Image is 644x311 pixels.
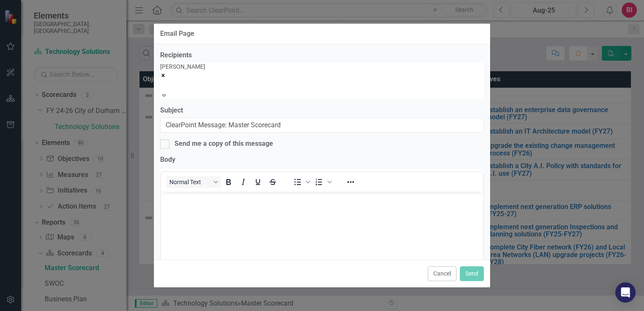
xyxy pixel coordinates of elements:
div: [PERSON_NAME] [160,62,484,71]
button: Block Normal Text [166,176,221,188]
label: Recipients [160,51,484,60]
div: Email Page [160,30,194,38]
button: Italic [236,176,250,188]
div: Remove allyson [160,71,484,79]
div: Bullet list [290,176,311,188]
div: Open Intercom Messenger [615,282,636,303]
button: Cancel [428,266,456,281]
label: Body [160,155,484,165]
button: Reveal or hide additional toolbar items [343,176,358,188]
button: Strikethrough [266,176,280,188]
div: Numbered list [312,176,333,188]
span: Normal Text [169,179,211,185]
label: Subject [160,106,484,115]
div: Send me a copy of this message [174,139,273,149]
button: Send [460,266,484,281]
button: Bold [221,176,236,188]
button: Underline [251,176,265,188]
